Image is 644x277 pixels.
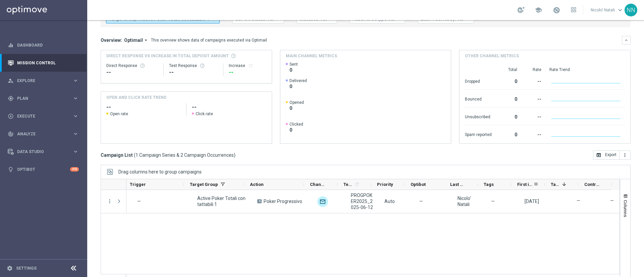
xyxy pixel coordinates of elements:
[151,37,267,43] div: This overview shows data of campaigns executed via Optimail
[289,62,298,67] span: Sent
[8,95,14,101] i: gps_fixed
[289,78,307,83] span: Delivered
[584,182,600,187] span: Control Customers
[450,182,466,187] span: Last Modified By
[286,53,337,59] h4: Main channel metrics
[8,113,72,119] div: Execute
[8,78,14,84] i: person_search
[110,111,128,117] span: Open rate
[17,79,72,83] span: Explore
[53,190,620,213] div: Press SPACE to select this row.
[16,266,37,270] a: Settings
[624,38,629,43] i: keyboard_arrow_down
[248,63,253,68] button: refresh
[7,149,79,154] button: Data Studio keyboard_arrow_right
[7,78,79,83] button: person_search Explore keyboard_arrow_right
[7,43,79,48] button: equalizer Dashboard
[465,93,492,104] div: Bounced
[72,95,79,101] i: keyboard_arrow_right
[7,96,79,101] div: gps_fixed Plan keyboard_arrow_right
[289,83,307,89] span: 0
[620,150,631,160] button: more_vert
[17,160,70,178] a: Optibot
[343,182,353,187] span: Templates
[7,131,79,137] button: track_changes Analyze keyboard_arrow_right
[289,100,304,105] span: Opened
[8,42,14,48] i: equalizer
[484,182,494,187] span: Tags
[17,150,72,154] span: Data Studio
[196,111,213,117] span: Click rate
[106,68,158,76] div: --
[17,54,79,72] a: Mission Control
[500,67,517,72] div: Total
[500,93,517,104] div: 0
[8,54,79,72] div: Mission Control
[72,77,79,84] i: keyboard_arrow_right
[622,152,628,158] i: more_vert
[525,67,541,72] div: Rate
[7,60,79,66] button: Mission Control
[525,75,541,86] div: --
[525,111,541,122] div: --
[101,37,122,43] h3: Overview:
[118,169,202,175] div: Row Groups
[118,169,202,175] span: Drag columns here to group campaigns
[577,198,580,204] label: —
[623,200,628,217] span: Columns
[106,53,229,59] span: Direct Response VS Increase In Total Deposit Amount
[525,198,539,204] div: 04 Sep 2025, Thursday
[17,36,79,54] a: Dashboard
[106,63,158,68] div: Direct Response
[500,129,517,139] div: 0
[500,75,517,86] div: 0
[465,53,519,59] h4: Other channel metrics
[106,94,166,100] h4: OPEN AND CLICK RATE TREND
[122,37,151,43] button: Optimail arrow_drop_down
[264,198,302,204] span: Poker Progressivo
[8,166,14,172] i: lightbulb
[8,113,14,119] i: play_circle_outline
[377,182,393,187] span: Priority
[143,37,149,43] i: arrow_drop_down
[465,111,492,122] div: Unsubscribed
[229,68,266,76] div: --
[517,182,533,187] span: First in Range
[107,198,113,204] button: more_vert
[384,199,395,204] span: Auto
[106,103,181,111] h2: --
[72,131,79,137] i: keyboard_arrow_right
[229,63,266,68] div: Increase
[190,182,218,187] span: Target Group
[8,78,72,84] div: Explore
[250,182,264,187] span: Action
[72,113,79,119] i: keyboard_arrow_right
[17,96,72,100] span: Plan
[257,199,262,203] span: A
[169,63,218,68] div: Test Response
[17,132,72,136] span: Analyze
[70,167,79,171] div: +10
[289,127,303,133] span: 0
[234,152,235,158] span: )
[551,182,559,187] span: Targeted Customers
[130,182,146,187] span: Trigger
[353,181,360,188] span: Calculate column
[134,152,136,158] span: (
[169,68,218,76] div: --
[289,122,303,127] span: Clicked
[616,6,624,14] span: keyboard_arrow_down
[310,182,326,187] span: Channel
[7,167,79,172] button: lightbulb Optibot +10
[465,129,492,139] div: Spam reported
[192,103,266,111] h2: --
[351,192,373,210] span: PROGPOKER2025_2025-06-12
[7,114,79,119] div: play_circle_outline Execute keyboard_arrow_right
[500,111,517,122] div: 0
[317,196,328,207] img: Optimail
